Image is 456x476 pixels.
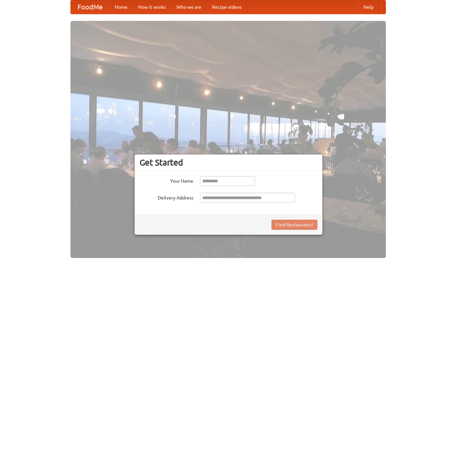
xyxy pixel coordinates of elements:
[109,0,133,14] a: Home
[207,0,247,14] a: Recipe videos
[133,0,171,14] a: How it works
[271,220,317,230] button: Find Restaurants!
[71,0,109,14] a: FoodMe
[358,0,379,14] a: Help
[140,193,193,201] label: Delivery Address
[140,176,193,184] label: Your Name
[171,0,207,14] a: Who we are
[140,157,317,168] h3: Get Started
